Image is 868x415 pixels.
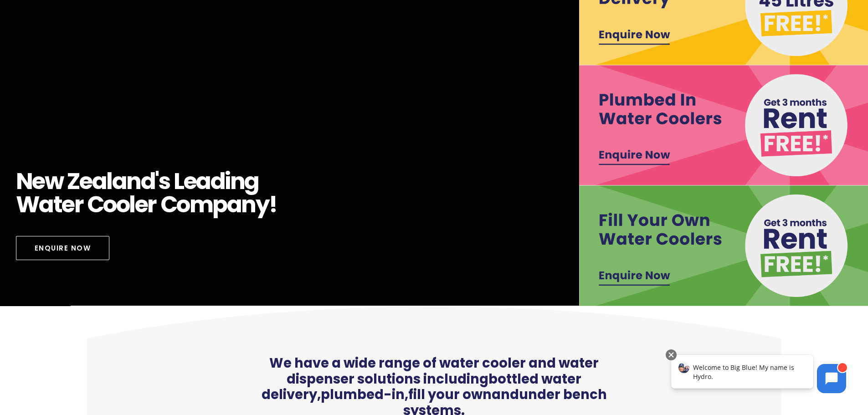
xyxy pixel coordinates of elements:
span: e [32,170,45,193]
span: e [62,193,74,216]
span: w [45,170,63,193]
span: m [190,193,213,216]
a: plumbed-in [321,385,405,404]
span: e [79,170,92,193]
span: a [112,170,127,193]
span: p [212,193,227,216]
span: ! [269,193,277,216]
span: l [129,193,135,216]
span: a [92,170,107,193]
span: i [225,170,230,193]
span: r [147,193,156,216]
span: s [159,170,170,193]
span: e [184,170,196,193]
span: a [196,170,211,193]
span: L [174,170,184,193]
span: e [135,193,148,216]
span: n [230,170,245,193]
span: g [244,170,259,193]
span: n [126,170,141,193]
span: y [256,193,269,216]
iframe: Chatbot [662,348,855,402]
span: Z [67,170,80,193]
a: Enquire Now [16,236,110,260]
span: d [211,170,225,193]
span: N [16,170,32,193]
span: ' [155,170,159,193]
span: C [87,193,103,216]
span: t [53,193,62,216]
span: a [39,193,53,216]
a: fill your own [408,385,492,404]
span: d [141,170,155,193]
span: C [160,193,177,216]
span: a [227,193,241,216]
span: o [116,193,129,216]
span: l [106,170,112,193]
span: r [74,193,83,216]
a: bottled water delivery [262,370,582,404]
span: o [103,193,116,216]
span: W [16,193,39,216]
span: n [241,193,256,216]
span: o [176,193,190,216]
